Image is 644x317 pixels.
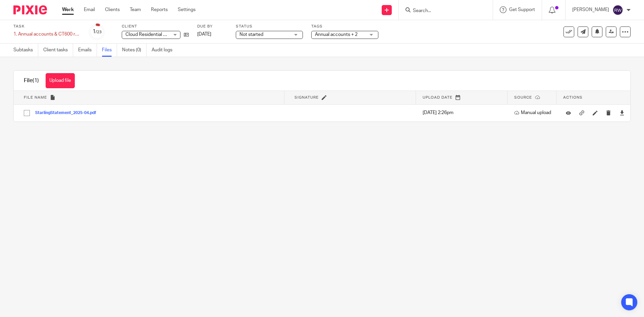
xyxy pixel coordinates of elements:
[412,8,473,14] input: Search
[13,31,80,38] div: 1. Annual accounts & CT600 return
[620,109,625,116] a: Download
[514,96,532,99] span: Source
[13,5,47,14] img: Pixie
[122,24,189,29] label: Client
[13,24,80,29] label: Task
[239,32,263,37] span: Not started
[13,31,80,38] div: 1. Annual accounts &amp; CT600 return
[236,24,303,29] label: Status
[514,109,553,116] p: Manual upload
[178,6,196,13] a: Settings
[122,44,147,57] a: Notes (0)
[35,111,101,115] button: StarlingStatement_2025-04.pdf
[43,44,73,57] a: Client tasks
[46,73,75,88] button: Upload file
[13,44,38,57] a: Subtasks
[102,44,117,57] a: Files
[563,96,583,99] span: Actions
[612,5,623,15] img: svg%3E
[105,6,120,13] a: Clients
[315,32,358,37] span: Annual accounts + 2
[78,44,97,57] a: Emails
[572,6,609,13] p: [PERSON_NAME]
[20,107,33,119] input: Select
[311,24,378,29] label: Tags
[125,32,190,37] span: Cloud Residential Holdings Ltd
[84,6,95,13] a: Email
[151,6,168,13] a: Reports
[130,6,141,13] a: Team
[197,32,211,37] span: [DATE]
[93,28,102,36] div: 1
[33,78,39,83] span: (1)
[96,30,102,34] small: /23
[24,77,39,84] h1: File
[62,6,74,13] a: Work
[423,109,504,116] p: [DATE] 2:26pm
[509,7,535,12] span: Get Support
[197,24,227,29] label: Due by
[294,96,319,99] span: Signature
[152,44,177,57] a: Audit logs
[24,96,47,99] span: File name
[423,96,452,99] span: Upload date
